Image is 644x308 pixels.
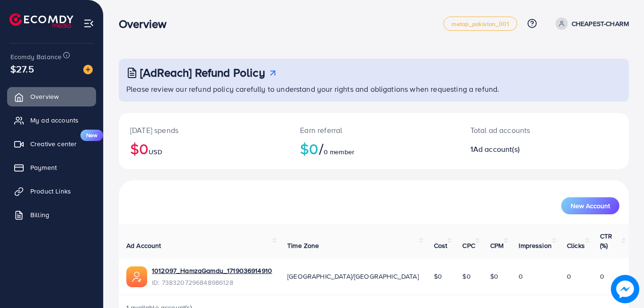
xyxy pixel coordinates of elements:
[119,17,174,31] h3: Overview
[30,139,77,149] span: Creative center
[519,241,552,250] span: Impression
[462,272,470,281] span: $0
[83,65,93,74] img: image
[7,87,96,106] a: Overview
[470,145,575,154] h2: 1
[552,18,629,30] a: CHEAPEST-CHARM
[571,202,610,209] span: New Account
[149,147,162,157] span: USD
[490,241,503,250] span: CPM
[30,210,49,220] span: Billing
[80,130,103,141] span: New
[473,144,520,154] span: Ad account(s)
[126,241,161,250] span: Ad Account
[9,13,73,28] img: logo
[126,83,623,95] p: Please review our refund policy carefully to understand your rights and obligations when requesti...
[7,134,96,153] a: Creative centerNew
[319,138,324,159] span: /
[434,272,442,281] span: $0
[470,124,575,136] p: Total ad accounts
[600,272,604,281] span: 0
[434,241,448,250] span: Cost
[519,272,523,281] span: 0
[130,124,277,136] p: [DATE] spends
[7,182,96,201] a: Product Links
[600,231,612,250] span: CTR (%)
[451,21,509,27] span: metap_pakistan_001
[83,18,94,29] img: menu
[572,18,629,29] p: CHEAPEST-CHARM
[130,140,277,158] h2: $0
[7,205,96,224] a: Billing
[287,241,319,250] span: Time Zone
[152,278,272,287] span: ID: 7383207296848986128
[10,62,34,76] span: $27.5
[10,52,62,62] span: Ecomdy Balance
[443,17,517,31] a: metap_pakistan_001
[287,272,419,281] span: [GEOGRAPHIC_DATA]/[GEOGRAPHIC_DATA]
[126,266,147,287] img: ic-ads-acc.e4c84228.svg
[300,140,447,158] h2: $0
[30,92,59,101] span: Overview
[7,158,96,177] a: Payment
[300,124,447,136] p: Earn referral
[561,197,619,214] button: New Account
[30,186,71,196] span: Product Links
[567,241,585,250] span: Clicks
[324,147,354,157] span: 0 member
[611,275,639,303] img: image
[490,272,498,281] span: $0
[30,163,57,172] span: Payment
[30,115,79,125] span: My ad accounts
[7,111,96,130] a: My ad accounts
[462,241,475,250] span: CPC
[152,266,272,275] a: 1012097_HamzaGamdu_1719036914910
[140,66,265,79] h3: [AdReach] Refund Policy
[567,272,571,281] span: 0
